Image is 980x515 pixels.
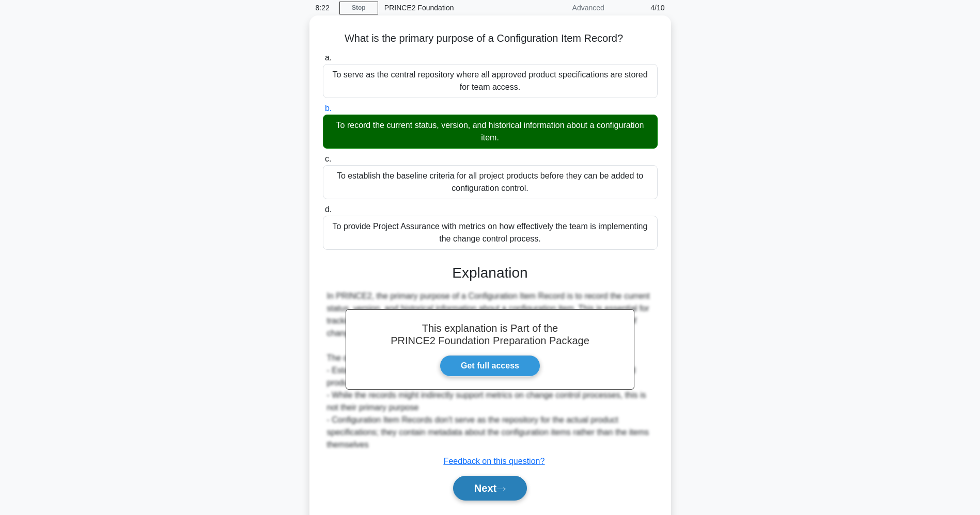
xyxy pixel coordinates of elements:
h3: Explanation [329,264,651,282]
div: To provide Project Assurance with metrics on how effectively the team is implementing the change ... [323,216,658,250]
a: Stop [339,2,378,14]
button: Next [453,476,527,501]
span: c. [325,154,331,163]
span: d. [325,205,332,214]
div: To establish the baseline criteria for all project products before they can be added to configura... [323,165,658,199]
a: Feedback on this question? [444,457,545,465]
span: a. [325,53,332,62]
span: b. [325,104,332,112]
div: To serve as the central repository where all approved product specifications are stored for team ... [323,64,658,98]
div: In PRINCE2, the primary purpose of a Configuration Item Record is to record the current status, v... [327,290,654,451]
h5: What is the primary purpose of a Configuration Item Record? [322,32,659,45]
a: Get full access [440,355,540,377]
div: To record the current status, version, and historical information about a configuration item. [323,115,658,149]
